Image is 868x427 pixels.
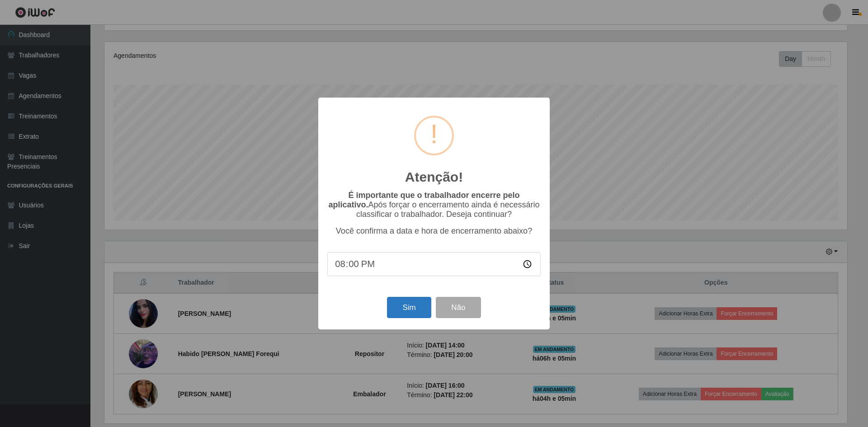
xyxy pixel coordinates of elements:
button: Não [436,297,481,318]
p: Você confirma a data e hora de encerramento abaixo? [327,226,541,236]
b: É importante que o trabalhador encerre pelo aplicativo. [328,191,519,209]
p: Após forçar o encerramento ainda é necessário classificar o trabalhador. Deseja continuar? [327,191,541,219]
button: Sim [387,297,431,318]
h2: Atenção! [405,169,463,185]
